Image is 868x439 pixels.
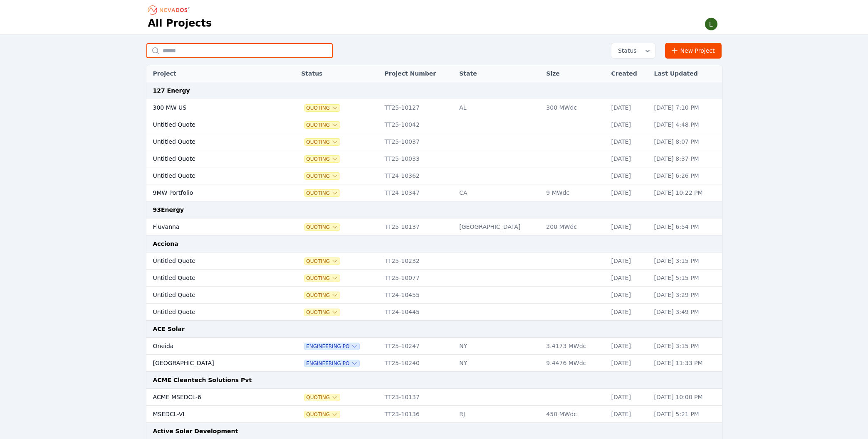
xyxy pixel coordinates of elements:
[304,105,340,111] button: Quoting
[304,309,340,316] span: Quoting
[455,218,542,235] td: [GEOGRAPHIC_DATA]
[381,406,455,423] td: TT23-10136
[304,394,340,401] button: Quoting
[146,253,722,270] tr: Untitled QuoteQuotingTT25-10232[DATE][DATE] 3:15 PM
[665,43,722,59] a: New Project
[304,258,340,265] button: Quoting
[542,184,607,201] td: 9 MWdc
[304,275,340,282] span: Quoting
[381,355,455,372] td: TT25-10240
[146,167,277,184] td: Untitled Quote
[146,355,722,372] tr: [GEOGRAPHIC_DATA]Engineering POTT25-10240NY9.4476 MWdc[DATE][DATE] 11:33 PM
[146,116,722,133] tr: Untitled QuoteQuotingTT25-10042[DATE][DATE] 4:48 PM
[381,270,455,287] td: TT25-10077
[146,253,277,270] td: Untitled Quote
[146,82,722,99] td: 127 Energy
[381,338,455,355] td: TT25-10247
[607,389,650,406] td: [DATE]
[304,173,340,179] button: Quoting
[542,338,607,355] td: 3.4173 MWdc
[146,150,277,167] td: Untitled Quote
[146,304,277,321] td: Untitled Quote
[650,304,722,321] td: [DATE] 3:49 PM
[146,218,722,235] tr: FluvannaQuotingTT25-10137[GEOGRAPHIC_DATA]200 MWdc[DATE][DATE] 6:54 PM
[381,150,455,167] td: TT25-10033
[148,17,212,30] h1: All Projects
[455,184,542,201] td: CA
[146,389,722,406] tr: ACME MSEDCL-6QuotingTT23-10137[DATE][DATE] 10:00 PM
[607,253,650,270] td: [DATE]
[650,116,722,133] td: [DATE] 4:48 PM
[542,65,607,82] th: Size
[615,47,637,55] span: Status
[297,65,380,82] th: Status
[146,270,277,287] td: Untitled Quote
[381,116,455,133] td: TT25-10042
[146,235,722,253] td: Acciona
[146,287,722,304] tr: Untitled QuoteQuotingTT24-10455[DATE][DATE] 3:29 PM
[607,355,650,372] td: [DATE]
[607,133,650,150] td: [DATE]
[146,201,722,218] td: 93Energy
[304,360,359,367] button: Engineering PO
[146,150,722,167] tr: Untitled QuoteQuotingTT25-10033[DATE][DATE] 8:37 PM
[146,389,277,406] td: ACME MSEDCL-6
[304,139,340,145] button: Quoting
[607,218,650,235] td: [DATE]
[542,218,607,235] td: 200 MWdc
[381,133,455,150] td: TT25-10037
[650,389,722,406] td: [DATE] 10:00 PM
[381,184,455,201] td: TT24-10347
[381,65,455,82] th: Project Number
[146,133,277,150] td: Untitled Quote
[607,184,650,201] td: [DATE]
[650,65,722,82] th: Last Updated
[381,287,455,304] td: TT24-10455
[455,65,542,82] th: State
[146,406,722,423] tr: MSEDCL-VIQuotingTT23-10136RJ450 MWdc[DATE][DATE] 5:21 PM
[304,190,340,196] button: Quoting
[650,270,722,287] td: [DATE] 5:15 PM
[304,156,340,162] span: Quoting
[304,224,340,231] button: Quoting
[607,99,650,116] td: [DATE]
[146,65,277,82] th: Project
[650,355,722,372] td: [DATE] 11:33 PM
[146,133,722,150] tr: Untitled QuoteQuotingTT25-10037[DATE][DATE] 8:07 PM
[146,338,277,355] td: Oneida
[304,292,340,299] span: Quoting
[146,184,722,201] tr: 9MW PortfolioQuotingTT24-10347CA9 MWdc[DATE][DATE] 10:22 PM
[148,3,192,17] nav: Breadcrumb
[304,343,359,350] button: Engineering PO
[146,116,277,133] td: Untitled Quote
[455,99,542,116] td: AL
[146,355,277,372] td: [GEOGRAPHIC_DATA]
[381,167,455,184] td: TT24-10362
[304,411,340,418] span: Quoting
[381,389,455,406] td: TT23-10137
[146,372,722,389] td: ACME Cleantech Solutions Pvt
[650,287,722,304] td: [DATE] 3:29 PM
[146,338,722,355] tr: OneidaEngineering POTT25-10247NY3.4173 MWdc[DATE][DATE] 3:15 PM
[607,304,650,321] td: [DATE]
[304,122,340,128] span: Quoting
[146,406,277,423] td: MSEDCL-VI
[146,99,722,116] tr: 300 MW USQuotingTT25-10127AL300 MWdc[DATE][DATE] 7:10 PM
[542,355,607,372] td: 9.4476 MWdc
[146,321,722,338] td: ACE Solar
[381,253,455,270] td: TT25-10232
[146,304,722,321] tr: Untitled QuoteQuotingTT24-10445[DATE][DATE] 3:49 PM
[542,406,607,423] td: 450 MWdc
[381,304,455,321] td: TT24-10445
[650,99,722,116] td: [DATE] 7:10 PM
[650,184,722,201] td: [DATE] 10:22 PM
[611,43,655,58] button: Status
[705,17,718,31] img: Lamar Washington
